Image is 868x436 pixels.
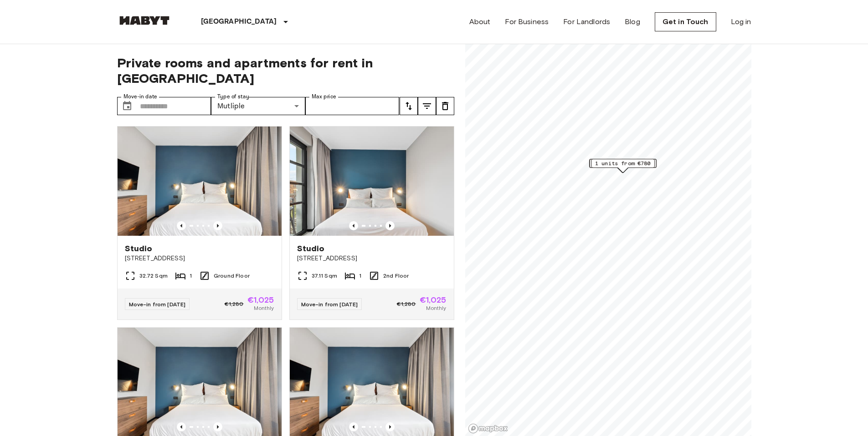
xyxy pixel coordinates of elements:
[211,97,305,115] div: Mutliple
[385,221,395,230] button: Previous image
[400,97,418,115] button: tune
[731,16,751,27] a: Log in
[123,93,157,101] label: Move-in date
[118,127,282,236] img: Marketing picture of unit DE-01-481-006-01
[254,304,274,312] span: Monthly
[125,254,274,263] span: [STREET_ADDRESS]
[247,296,274,304] span: €1,025
[289,126,454,320] a: Marketing picture of unit DE-01-482-208-01Previous imagePrevious imageStudio[STREET_ADDRESS]37.11...
[397,300,416,308] span: €1,280
[177,422,186,431] button: Previous image
[359,272,361,280] span: 1
[213,422,222,431] button: Previous image
[468,423,508,434] a: Mapbox logo
[177,221,186,230] button: Previous image
[383,272,409,280] span: 2nd Floor
[589,159,656,173] div: Map marker
[297,254,447,263] span: [STREET_ADDRESS]
[595,159,651,167] span: 1 units from €780
[117,16,172,25] img: Habyt
[436,97,454,115] button: tune
[301,301,358,308] span: Move-in from [DATE]
[118,97,136,115] button: Choose date
[420,296,447,304] span: €1,025
[655,12,716,31] a: Get in Touch
[117,126,282,320] a: Marketing picture of unit DE-01-481-006-01Previous imagePrevious imageStudio[STREET_ADDRESS]32.72...
[225,300,244,308] span: €1,280
[312,93,336,101] label: Max price
[139,272,168,280] span: 32.72 Sqm
[117,55,454,86] span: Private rooms and apartments for rent in [GEOGRAPHIC_DATA]
[591,159,655,173] div: Map marker
[349,221,358,230] button: Previous image
[217,93,249,101] label: Type of stay
[290,127,454,236] img: Marketing picture of unit DE-01-482-208-01
[190,272,192,280] span: 1
[625,16,640,27] a: Blog
[469,16,491,27] a: About
[201,16,277,27] p: [GEOGRAPHIC_DATA]
[297,243,325,254] span: Studio
[385,422,395,431] button: Previous image
[312,272,337,280] span: 37.11 Sqm
[125,243,153,254] span: Studio
[563,16,610,27] a: For Landlords
[426,304,446,312] span: Monthly
[129,301,186,308] span: Move-in from [DATE]
[418,97,436,115] button: tune
[214,272,250,280] span: Ground Floor
[505,16,549,27] a: For Business
[213,221,222,230] button: Previous image
[349,422,358,431] button: Previous image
